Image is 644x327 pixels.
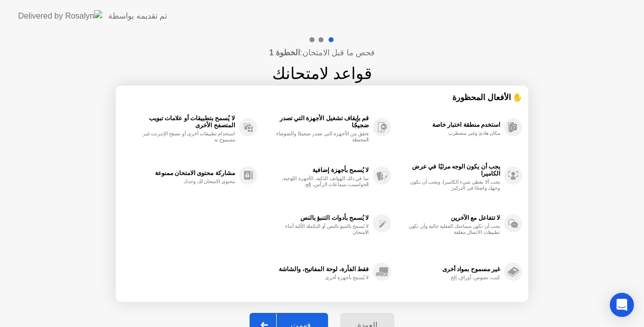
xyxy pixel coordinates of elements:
h4: فحص ما قبل الامتحان: [269,47,375,59]
div: لا يُسمح بأجهزة أخرى [274,275,369,281]
div: تم تقديمه بواسطة [108,10,167,22]
div: يجب أن يكون الوجه مرئيًا في عرض الكاميرا [396,163,500,177]
div: كتب، نصوص، أوراق، إلخ [405,275,500,281]
div: قم بإيقاف تشغيل الأجهزة التي تصدر ضجيجًا [262,115,369,129]
img: Delivered by Rosalyn [18,10,102,22]
div: تحقق من الأجهزة التي تصدر ضجيجًا والضوضاء المحيطة [274,131,369,143]
div: مشاركة محتوى الامتحان ممنوعة [127,170,235,177]
div: ✋ الأفعال المحظورة [122,92,522,103]
div: محتوى الامتحان لك وحدك [140,179,235,185]
div: لا يُسمح بأدوات التنبؤ بالنص [262,214,369,221]
div: لا يُسمح بتطبيقات أو علامات تبويب المتصفح الأخرى [127,115,235,129]
b: الخطوة 1 [269,48,300,57]
div: مكان هادئ وغير مضطرب [405,130,500,136]
div: Open Intercom Messenger [610,293,634,317]
div: لا يُسمح بالتنبؤ بالنص أو التكملة الآلية أثناء الامتحان [274,223,369,235]
h1: قواعد لامتحانك [272,61,372,86]
div: استخدام تطبيقات أخرى أو تصفح الإنترنت غير مسموح به [140,131,235,143]
div: استخدم منطقة اختبار خاصة [396,121,500,128]
div: لا تتفاعل مع الآخرين [396,214,500,221]
div: بما في ذلك الهواتف الذكية، الأجهزة اللوحية، الحواسيب، سماعات الرأس، إلخ. [274,176,369,188]
div: لا يُسمح بأجهزة إضافية [262,167,369,174]
div: غير مسموح بمواد أخرى [396,266,500,273]
div: يجب ألا يغطي شيء الكاميرا، ويجب أن يكون وجهك واضحًا في التركيز [405,179,500,191]
div: يجب أن تكون مساحتك الفعلية خالية وأن تكون تطبيقات الاتصال مغلقة [405,223,500,235]
div: فقط الفأرة، لوحة المفاتيح، والشاشة [262,266,369,273]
